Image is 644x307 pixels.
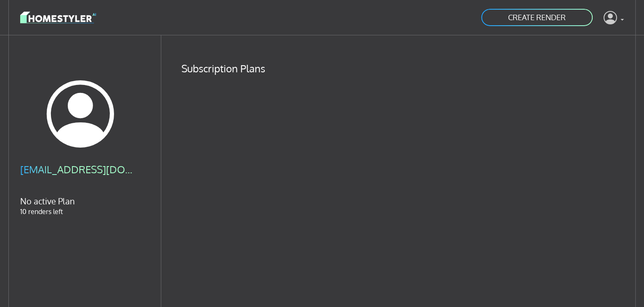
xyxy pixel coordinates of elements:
[20,10,96,25] img: logo-3de290ba35641baa71223ecac5eacb59cb85b4c7fdf211dc9aaecaaee71ea2f8.svg
[480,8,593,27] a: CREATE RENDER
[20,196,141,206] h5: No active Plan
[20,163,141,217] div: 10 renders left
[181,62,624,75] h4: Subscription Plans
[20,163,141,176] h4: [EMAIL_ADDRESS][DOMAIN_NAME]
